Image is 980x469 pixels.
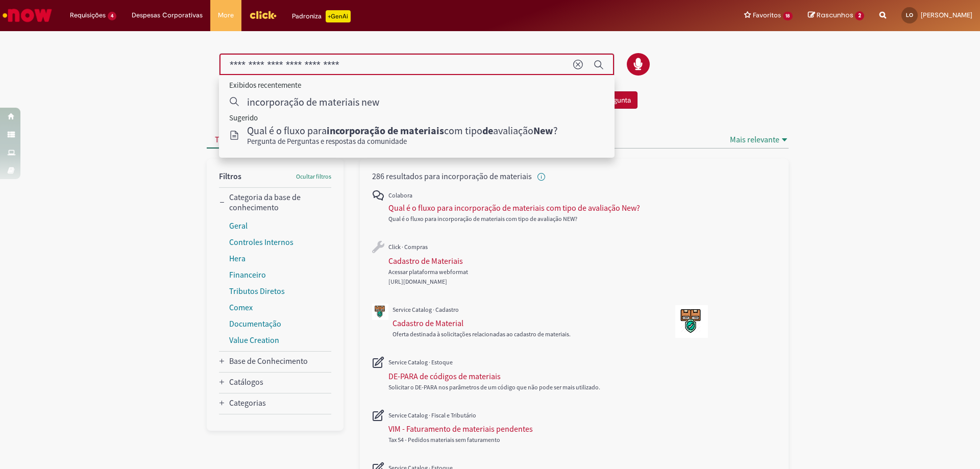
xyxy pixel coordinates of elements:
a: Rascunhos [808,11,864,20]
p: +GenAi [326,10,351,22]
span: More [218,10,234,20]
img: ServiceNow [1,5,54,26]
span: Rascunhos [817,10,853,20]
span: 18 [783,12,793,20]
span: [PERSON_NAME] [921,11,972,19]
span: LO [906,12,913,18]
span: 4 [108,12,116,20]
div: Padroniza [292,10,351,22]
span: Despesas Corporativas [132,10,203,20]
img: click_logo_yellow_360x200.png [249,7,277,22]
span: Requisições [70,10,106,20]
span: 2 [855,11,864,20]
span: Favoritos [753,10,781,20]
